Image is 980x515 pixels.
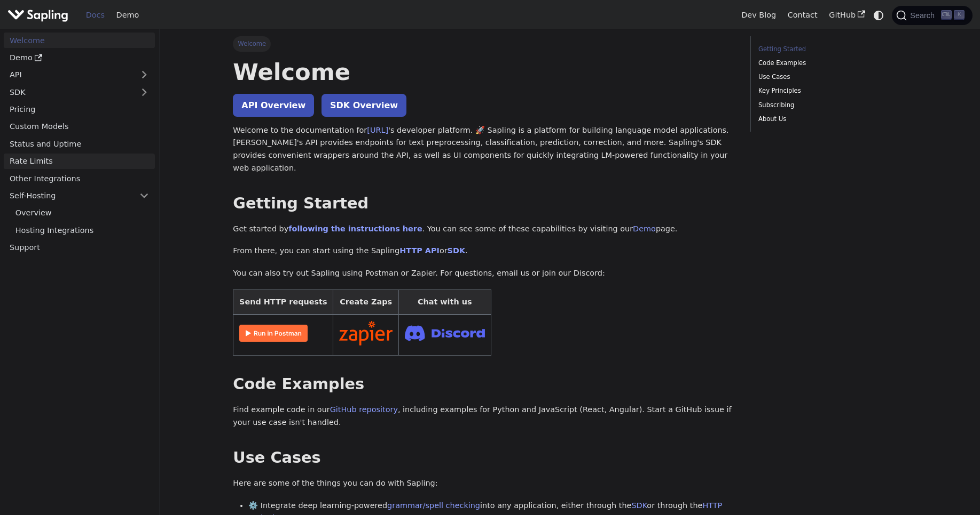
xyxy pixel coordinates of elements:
[735,7,781,23] a: Dev Blog
[4,84,134,100] a: SDK
[387,501,480,510] a: grammar/spell checking
[233,245,735,257] p: From there, you can start using the Sapling or .
[233,36,735,51] nav: Breadcrumbs
[10,205,155,221] a: Overview
[4,50,155,66] a: Demo
[233,94,314,117] a: API Overview
[233,223,735,236] p: Get started by . You can see some of these capabilities by visiting our page.
[233,194,735,213] h2: Getting Started
[233,448,735,468] h2: Use Cases
[233,58,735,86] h1: Welcome
[233,267,735,280] p: You can also try out Sapling using Postman or Zapier. For questions, email us or join our Discord:
[823,7,871,23] a: GitHub
[4,154,155,169] a: Rate Limits
[782,7,824,23] a: Contact
[367,126,388,134] a: [URL]
[758,58,903,68] a: Code Examples
[134,84,155,100] button: Expand sidebar category 'SDK'
[10,222,155,238] a: Hosting Integrations
[631,501,647,510] a: SDK
[233,289,333,315] th: Send HTTP requests
[448,246,465,255] a: SDK
[7,7,68,23] img: Sapling.ai
[233,404,735,429] p: Find example code in our , including examples for Python and JavaScript (React, Angular). Start a...
[4,33,155,48] a: Welcome
[871,7,887,23] button: Switch between dark and light mode (currently system mode)
[907,11,941,20] span: Search
[399,246,440,255] a: HTTP API
[954,10,965,20] kbd: K
[758,44,903,54] a: Getting Started
[4,67,134,83] a: API
[288,224,422,233] a: following the instructions here
[405,322,485,344] img: Join Discord
[233,36,271,51] span: Welcome
[398,289,491,315] th: Chat with us
[134,67,155,83] button: Expand sidebar category 'API'
[111,7,145,23] a: Demo
[322,94,406,117] a: SDK Overview
[4,171,155,186] a: Other Integrations
[4,188,155,204] a: Self-Hosting
[892,6,972,25] button: Search (Ctrl+K)
[4,136,155,151] a: Status and Uptime
[7,7,72,23] a: Sapling.ai
[758,72,903,82] a: Use Cases
[4,102,155,117] a: Pricing
[233,375,735,394] h2: Code Examples
[80,7,111,23] a: Docs
[4,119,155,134] a: Custom Models
[758,114,903,124] a: About Us
[633,224,656,233] a: Demo
[233,124,735,175] p: Welcome to the documentation for 's developer platform. 🚀 Sapling is a platform for building lang...
[333,289,399,315] th: Create Zaps
[758,86,903,96] a: Key Principles
[330,405,398,414] a: GitHub repository
[4,240,155,255] a: Support
[239,325,308,342] img: Run in Postman
[758,100,903,110] a: Subscribing
[233,477,735,490] p: Here are some of the things you can do with Sapling:
[339,321,393,345] img: Connect in Zapier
